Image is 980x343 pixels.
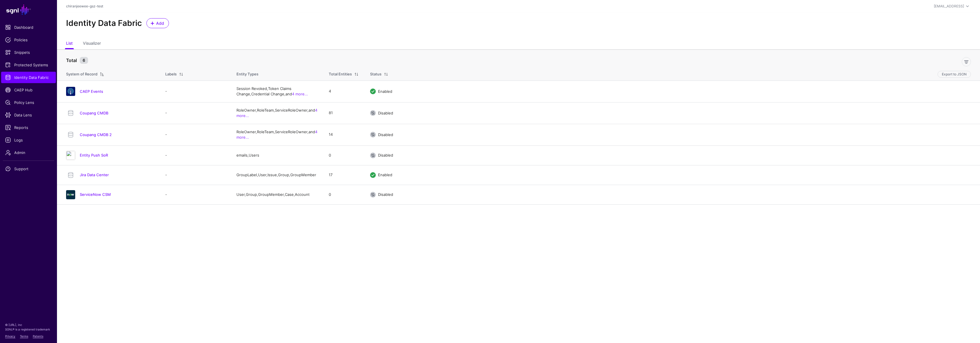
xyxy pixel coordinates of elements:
span: Support [5,166,52,172]
td: RoleOwner, RoleTeam, ServiceRoleOwner, and [231,102,323,124]
span: Data Lens [5,112,52,118]
a: SGNL [3,3,54,16]
td: 0 [323,145,364,165]
a: 4 more... [292,92,308,96]
td: - [160,81,231,102]
p: © [URL], Inc [5,323,52,327]
td: User, Group, GroupMember, Case, Account [231,185,323,204]
a: List [66,38,73,49]
a: Protected Systems [1,59,56,71]
span: Dashboard [5,24,52,30]
a: Policy Lens [1,97,56,108]
a: CAEP Hub [1,84,56,96]
a: ServiceNow CSM [80,192,111,197]
td: 14 [323,124,364,145]
td: 4 [323,81,364,102]
a: Identity Data Fabric [1,72,56,83]
td: - [160,102,231,124]
a: Data Lens [1,109,56,121]
a: Jira Data Center [80,172,109,177]
div: Labels [165,71,177,77]
p: SGNL® is a registered trademark [5,327,52,332]
a: Snippets [1,47,56,58]
img: svg+xml;base64,PHN2ZyB3aWR0aD0iNjQiIGhlaWdodD0iNjQiIHZpZXdCb3g9IjAgMCA2NCA2NCIgZmlsbD0ibm9uZSIgeG... [66,190,75,199]
td: emails, Users [231,145,323,165]
td: 81 [323,102,364,124]
div: Status [370,71,381,77]
span: Protected Systems [5,62,52,68]
span: Disabled [378,110,393,115]
td: - [160,165,231,185]
a: Add [146,18,169,28]
a: Entity Push SoR [80,153,108,157]
a: Terms [20,334,28,338]
a: chiranjeewee-gsz-test [66,4,103,8]
span: Disabled [378,192,393,197]
div: [EMAIL_ADDRESS] [934,4,964,9]
span: Snippets [5,50,52,55]
td: - [160,145,231,165]
span: Policy Lens [5,100,52,105]
strong: Total [66,57,77,63]
h2: Identity Data Fabric [66,19,142,28]
span: Policies [5,37,52,43]
td: GroupLabel, User, Issue, Group, GroupMember [231,165,323,185]
td: RoleOwner, RoleTeam, ServiceRoleOwner, and [231,124,323,145]
div: System of Record [66,71,97,77]
img: svg+xml;base64,UEQ5NGJXd2dkbVZ5YzJsdmJqMGlNUzR3SWlCbGJtTnZaR2x1WnowaWRYUm1MVGdpUHo0S1BDRXRMU0JIWl... [66,151,75,160]
a: Privacy [5,334,15,338]
td: 0 [323,185,364,204]
a: CAEP Events [80,89,103,94]
span: Enabled [378,172,392,177]
a: Policies [1,34,56,46]
td: - [160,185,231,204]
span: Enabled [378,89,392,93]
a: Visualizer [83,38,101,49]
span: Logs [5,137,52,143]
a: Coupang CMDB [80,111,108,115]
span: Add [156,20,165,26]
span: Disabled [378,153,393,157]
a: Patents [33,334,43,338]
span: CAEP Hub [5,87,52,93]
button: Export to JSON [938,71,971,78]
span: Identity Data Fabric [5,75,52,80]
td: Session Revoked, Token Claims Change, Credential Change, and [231,81,323,102]
a: Dashboard [1,22,56,33]
div: Total Entities [329,71,352,77]
small: 6 [80,57,88,64]
span: Entity Types [236,72,258,76]
a: Reports [1,122,56,133]
span: Reports [5,125,52,130]
span: Disabled [378,132,393,137]
a: Admin [1,147,56,158]
td: - [160,124,231,145]
img: svg+xml;base64,PHN2ZyB3aWR0aD0iNjQiIGhlaWdodD0iNjQiIHZpZXdCb3g9IjAgMCA2NCA2NCIgZmlsbD0ibm9uZSIgeG... [66,87,75,96]
a: Coupang CMDB 2 [80,132,112,137]
td: 17 [323,165,364,185]
span: Admin [5,150,52,155]
a: Logs [1,134,56,146]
